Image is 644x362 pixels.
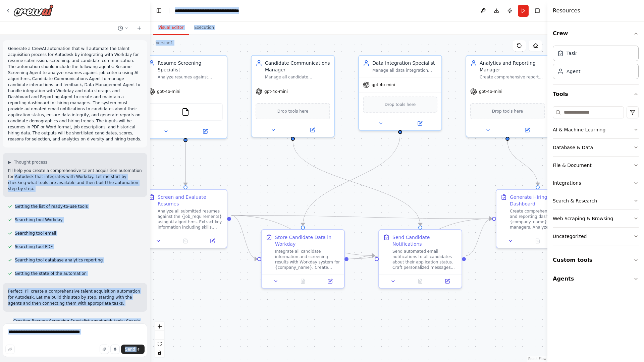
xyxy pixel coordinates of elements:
button: zoom in [155,322,164,331]
button: Hide right sidebar [533,6,542,15]
g: Edge from 01e25d30-7472-4c55-93a2-bbb6ad1078b7 to 4fbb86e4-f1c4-4741-a93c-1b6e76c7ef1a [348,216,492,262]
button: Tools [553,85,639,104]
button: Open in side panel [401,119,439,127]
div: Send Candidate NotificationsSend automated email notifications to all candidates about their appl... [378,229,462,289]
span: Searching tool email [15,231,56,236]
div: Create comprehensive analytics and reporting dashboard for {company_name} hiring managers. Analyz... [510,208,575,230]
div: Send Candidate Notifications [392,234,458,247]
span: gpt-4o-mini [372,82,395,87]
img: FileReadTool [181,108,190,116]
span: Searching tool PDF [15,244,53,249]
div: Web Scraping & Browsing [553,215,613,222]
div: Data Integration Specialist [372,60,437,66]
div: Store Candidate Data in Workday [275,234,340,247]
button: Search & Research [553,192,639,209]
g: Edge from 01e25d30-7472-4c55-93a2-bbb6ad1078b7 to 0115a736-1e9a-4a5f-93cf-dd725a495959 [348,252,375,262]
span: ▶ [8,160,11,165]
div: React Flow controls [155,322,164,357]
div: Analyze all submitted resumes against the {job_requirements} using AI algorithms. Extract key inf... [158,208,223,230]
div: Screen and Evaluate Resumes [158,194,223,207]
span: Getting the state of the automation [15,271,87,276]
div: File & Document [553,162,592,169]
div: Store Candidate Data in WorkdayIntegrate all candidate information and screening results with Wor... [261,229,345,289]
g: Edge from 726008bd-68b2-429b-bd20-c3b0b1ec190e to 0115a736-1e9a-4a5f-93cf-dd725a495959 [289,141,424,226]
button: Visual Editor [153,21,189,35]
button: Uncategorized [553,228,639,245]
button: No output available [171,237,200,245]
div: Uncategorized [553,233,587,240]
p: Generate a CrewAI automation that will automate the talent acquisition process for Autodesk by in... [8,46,142,142]
img: Logo [13,4,54,16]
span: Drop tools here [277,108,309,115]
button: Upload files [100,345,109,354]
button: Integrations [553,174,639,192]
button: Switch to previous chat [115,24,131,32]
div: Search & Research [553,197,597,204]
span: Send [125,347,135,352]
div: Database & Data [553,144,593,151]
g: Edge from d7c9fd7d-c0fd-4272-8197-3b1441dc0010 to d336f67a-4e3e-4067-aa6e-618086303a21 [182,135,189,185]
button: fit view [155,340,164,348]
div: Integrations [553,180,581,186]
span: Drop tools here [492,108,523,115]
span: Drop tools here [385,101,416,108]
button: Agents [553,269,639,288]
button: Open in side panel [436,277,459,285]
div: Analytics and Reporting ManagerCreate comprehensive reports and dashboards for hiring managers at... [466,55,549,137]
button: Database & Data [553,139,639,156]
div: Data Integration SpecialistManage all data integration tasks with Workday and ensure data integri... [358,55,442,131]
button: Crew [553,24,639,43]
div: Analytics and Reporting Manager [480,60,545,73]
span: Thought process [14,160,47,165]
span: Searching tool database analytics reporting [15,257,103,263]
div: AI & Machine Learning [553,126,605,133]
div: Candidate Communications ManagerManage all candidate interactions throughout the hiring process f... [251,55,335,137]
button: Start a new chat [134,24,145,32]
span: gpt-4o-mini [479,89,502,94]
div: Candidate Communications Manager [265,60,330,73]
button: Hide left sidebar [154,6,164,15]
div: Tools [553,104,639,251]
g: Edge from e26bb12d-abf4-4d5d-8f55-e2d7f0b455f2 to 01e25d30-7472-4c55-93a2-bbb6ad1078b7 [300,134,404,226]
div: Screen and Evaluate ResumesAnalyze all submitted resumes against the {job_requirements} using AI ... [144,189,227,248]
div: Version 1 [156,40,173,46]
nav: breadcrumb [175,7,250,14]
div: Resume Screening Specialist [158,60,223,73]
div: Manage all candidate interactions throughout the hiring process for {company_name}. Send automate... [265,74,330,80]
div: Manage all data integration tasks with Workday and ensure data integrity throughout the talent ac... [372,68,437,73]
button: ▶Thought process [8,160,47,165]
div: Generate Hiring Analytics Dashboard [510,194,575,207]
button: No output available [524,237,552,245]
button: No output available [406,277,435,285]
h4: Resources [553,7,580,15]
button: AI & Machine Learning [553,121,639,138]
button: No output available [289,277,317,285]
span: Searching tool Workday [15,217,63,223]
button: Send [121,345,145,354]
button: Execution [189,21,219,35]
span: Getting the list of ready-to-use tools [15,204,88,209]
g: Edge from d336f67a-4e3e-4067-aa6e-618086303a21 to 4fbb86e4-f1c4-4741-a93c-1b6e76c7ef1a [231,212,492,222]
button: Improve this prompt [5,345,15,354]
div: Integrate all candidate information and screening results with Workday system for {company_name}.... [275,249,340,270]
div: Agent [567,68,580,75]
button: Open in side panel [318,277,341,285]
div: Crew [553,43,639,84]
g: Edge from 0115a736-1e9a-4a5f-93cf-dd725a495959 to 4fbb86e4-f1c4-4741-a93c-1b6e76c7ef1a [466,216,492,259]
button: File & Document [553,157,639,174]
p: I'll help you create a comprehensive talent acquisition automation for Autodesk that integrates w... [8,168,142,192]
span: gpt-4o-mini [157,89,180,94]
button: Open in side panel [293,126,331,134]
button: zoom out [155,331,164,340]
div: Send automated email notifications to all candidates about their application status. Craft person... [392,249,458,270]
div: Analyze resumes against {job_requirements} using AI algorithms to identify the most qualified can... [158,74,223,80]
g: Edge from d336f67a-4e3e-4067-aa6e-618086303a21 to 01e25d30-7472-4c55-93a2-bbb6ad1078b7 [231,212,257,262]
div: Create comprehensive reports and dashboards for hiring managers at {company_name}. Generate analy... [480,74,545,80]
div: Resume Screening SpecialistAnalyze resumes against {job_requirements} using AI algorithms to iden... [144,55,227,139]
button: Open in side panel [508,126,546,134]
a: React Flow attribution [528,357,546,361]
g: Edge from 3efeef31-e6a4-43b2-9a79-5fb71b701b69 to 4fbb86e4-f1c4-4741-a93c-1b6e76c7ef1a [504,141,541,185]
span: gpt-4o-mini [264,89,288,94]
span: Creating Resume Screening Specialist agent with tools: Search a PDF's content, Read a file's content [13,318,142,329]
button: Open in side panel [186,127,224,135]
